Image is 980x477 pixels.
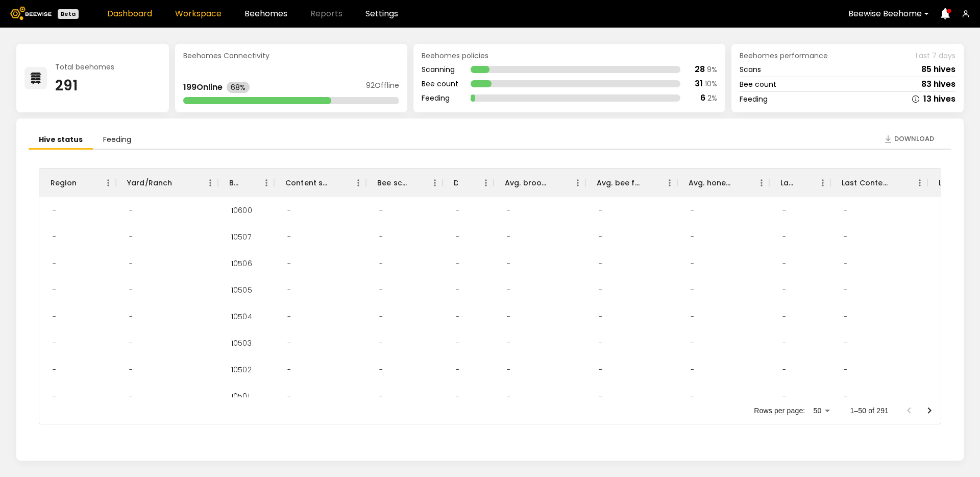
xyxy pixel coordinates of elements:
a: Workspace [175,10,222,18]
div: - [591,330,610,356]
div: Content scan hives [274,169,366,197]
div: 92 Offline [366,82,399,93]
div: - [371,224,391,250]
div: - [121,303,141,330]
button: Menu [351,175,366,190]
button: Sort [407,176,421,190]
div: Feeding [422,94,458,102]
div: Larvae [769,169,830,197]
button: Sort [642,176,656,190]
div: - [591,356,610,383]
div: - [448,383,468,410]
div: Last Content Scan [830,169,927,197]
div: - [44,330,64,356]
div: - [774,356,794,383]
div: Content scan hives [285,169,330,197]
div: 85 hives [921,65,955,74]
div: - [371,330,391,356]
div: - [44,383,64,410]
div: - [448,356,468,383]
div: - [933,197,952,224]
div: - [682,383,702,410]
div: Beehomes policies [422,52,717,59]
div: - [499,356,519,383]
div: - [933,224,952,250]
div: 9 % [707,66,717,73]
button: Menu [912,175,927,190]
div: - [682,330,702,356]
button: Menu [478,175,494,190]
div: 10600 [223,197,260,224]
img: Beewise logo [10,7,52,20]
div: - [121,224,141,250]
div: 13 hives [923,95,955,103]
div: - [499,277,519,303]
span: Reports [310,10,342,18]
button: Menu [259,175,274,190]
div: - [591,277,610,303]
button: Menu [662,175,677,190]
button: Menu [101,175,116,190]
button: Sort [892,176,906,190]
div: - [44,197,64,224]
div: - [499,250,519,277]
div: - [371,277,391,303]
span: Beehomes performance [740,52,828,59]
button: Sort [733,176,748,190]
span: Last 7 days [916,52,955,59]
div: - [448,303,468,330]
div: - [279,330,299,356]
div: Region [51,169,77,197]
div: Yard/Ranch [127,169,173,197]
div: Beehomes Connectivity [183,52,399,59]
div: - [591,303,610,330]
div: 68% [227,82,250,93]
button: Sort [238,176,253,190]
div: 199 Online [183,83,223,91]
div: Dead hives [443,169,494,197]
div: - [371,383,391,410]
div: - [371,356,391,383]
div: - [371,250,391,277]
a: Dashboard [107,10,152,18]
div: - [499,383,519,410]
div: 2 % [707,94,717,102]
li: Feeding [93,131,141,150]
div: 10505 [223,277,260,303]
button: Go to next page [919,400,940,421]
div: Avg. honey frames [677,169,769,197]
div: - [774,277,794,303]
div: Avg. honey frames [689,169,733,197]
div: - [933,330,952,356]
div: - [682,224,702,250]
div: - [44,356,64,383]
div: 28 [695,65,705,74]
div: - [121,250,141,277]
div: Avg. bee frames [585,169,677,197]
div: - [836,330,855,356]
button: Menu [203,175,218,190]
div: - [933,383,952,410]
div: Dead hives [454,169,458,197]
div: 83 hives [921,80,955,88]
button: Sort [458,176,472,190]
div: Larvae [780,169,795,197]
div: - [933,303,952,330]
button: Menu [815,175,830,190]
div: - [682,303,702,330]
div: - [774,330,794,356]
div: 6 [700,94,705,102]
button: Menu [754,175,769,190]
div: - [499,197,519,224]
p: Rows per page: [754,406,805,416]
button: Sort [550,176,564,190]
div: - [448,250,468,277]
div: - [774,224,794,250]
div: - [499,303,519,330]
div: - [44,277,64,303]
div: Region [39,169,116,197]
div: - [836,277,855,303]
div: Yard/Ranch [116,169,218,197]
div: Avg. bee frames [597,169,642,197]
p: 1–50 of 291 [850,406,889,416]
